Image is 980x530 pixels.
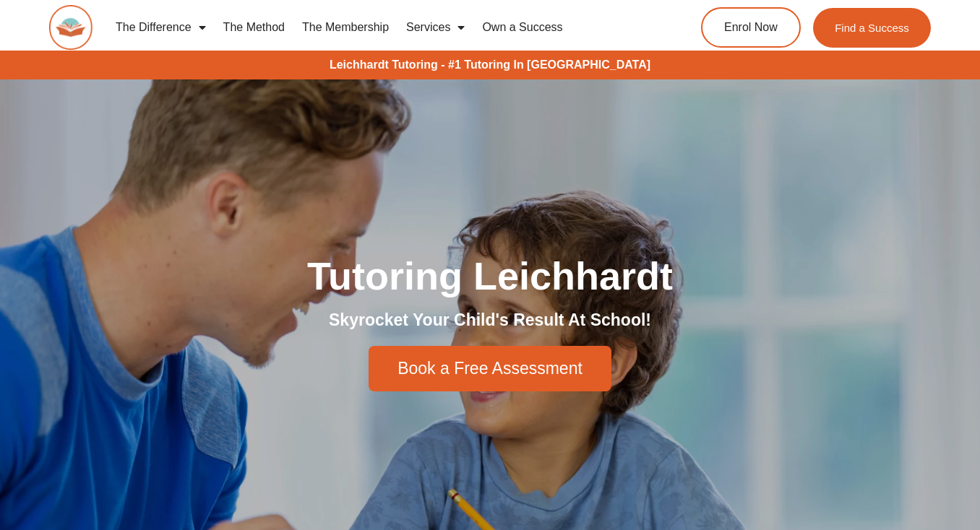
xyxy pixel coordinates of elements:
a: Find a Success [814,8,932,48]
a: Enrol Now [701,7,801,48]
a: The Membership [293,11,397,44]
a: The Difference [107,11,215,44]
a: Book a Free Assessment [369,346,611,391]
a: Services [397,11,473,44]
h2: Skyrocket Your Child's Result At School! [85,310,895,331]
nav: Menu [107,11,650,44]
span: Enrol Now [724,22,778,33]
a: Own a Success [473,11,571,44]
h1: Tutoring Leichhardt [85,256,895,295]
a: The Method [215,11,293,44]
span: Book a Free Assessment [397,360,583,377]
span: Find a Success [835,22,910,33]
